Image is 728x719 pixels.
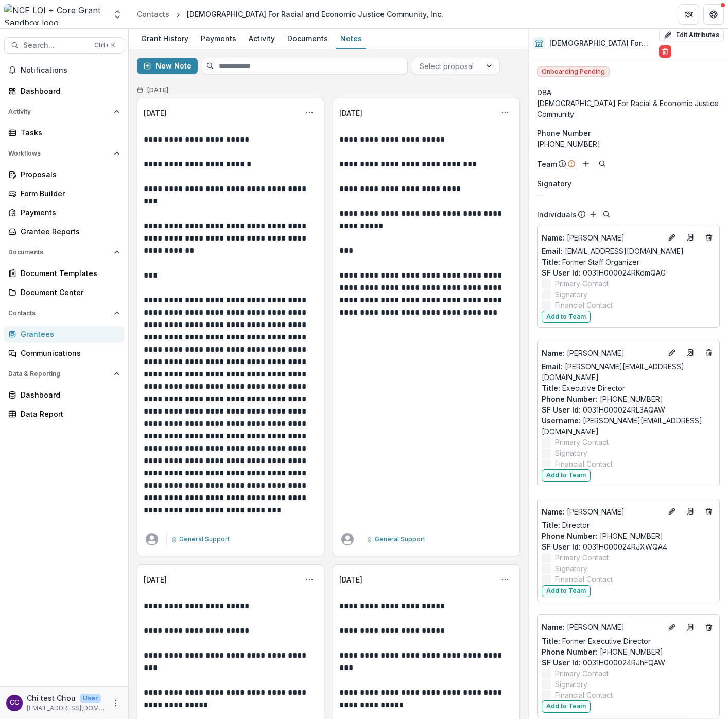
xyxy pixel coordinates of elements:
div: Dashboard [21,85,116,96]
button: Search [596,158,609,170]
button: Deletes [703,621,715,634]
a: Name: [PERSON_NAME] [542,232,662,243]
span: Primary Contact [555,437,609,448]
span: Username : [542,416,581,425]
button: New Note [137,58,198,74]
span: Name : [542,233,565,242]
span: Search... [23,41,88,50]
div: Documents [283,31,332,46]
span: General Support [375,535,425,543]
span: Name : [542,507,565,516]
div: Document Center [21,287,116,298]
a: General Support [367,535,425,544]
div: [DATE] [144,574,167,585]
div: Contacts [137,9,169,20]
button: Edit [666,231,678,244]
span: Primary Contact [555,668,609,679]
span: Workflows [8,150,110,157]
button: Add [587,208,599,220]
p: Chi test Chou [27,693,76,704]
div: Tasks [21,127,116,138]
a: Notes [336,29,366,49]
button: Notifications [4,62,124,78]
a: Proposals [4,166,124,183]
a: Go to contact [682,619,699,636]
button: Deletes [703,505,715,518]
span: Phone Number [537,128,591,139]
span: Title : [542,384,560,392]
div: Activity [245,31,279,46]
a: General Support [171,535,230,544]
p: Former Staff Organizer [542,256,715,267]
button: Deletes [703,347,715,359]
svg: avatar [146,533,158,545]
div: Grantees [21,329,116,339]
div: -- [537,189,720,200]
span: SF User Id : [542,268,581,277]
span: Signatory [537,178,571,189]
a: Payments [197,29,240,49]
a: Data Report [4,405,124,422]
svg: avatar [341,533,354,545]
a: Grantees [4,326,124,343]
button: Open Contacts [4,305,124,321]
span: Signatory [555,289,587,300]
span: Signatory [555,563,587,574]
a: Name: [PERSON_NAME] [542,622,662,632]
span: DBA [537,87,551,98]
span: Contacts [8,310,110,317]
div: Notes [336,31,366,46]
span: Signatory [555,679,587,690]
div: Document Templates [21,268,116,279]
button: Open Documents [4,244,124,261]
p: [PHONE_NUMBER] [542,530,715,541]
p: 0031H000024RL3AQAW [542,404,715,415]
p: [PHONE_NUMBER] [542,393,715,404]
a: Name: [PERSON_NAME] [542,506,662,517]
span: Financial Contact [555,574,613,585]
p: Team [537,159,557,169]
button: Search... [4,37,124,54]
p: Former Executive Director [542,636,715,646]
button: Options [497,105,513,121]
div: [DEMOGRAPHIC_DATA] For Racial & Economic Justice Community [537,98,720,119]
a: Communications [4,345,124,362]
span: Title : [542,521,560,529]
button: Add to Team [542,311,591,323]
span: Phone Number : [542,395,598,403]
div: Dashboard [21,389,116,400]
span: Phone Number : [542,532,598,540]
p: 0031H000024RKdmQAG [542,267,715,278]
button: Edit [666,347,678,359]
div: Communications [21,348,116,358]
div: Grant History [137,31,193,46]
nav: breadcrumb [133,7,447,22]
button: Edit Attributes [659,29,724,41]
div: Form Builder [21,188,116,199]
span: Phone Number : [542,647,598,656]
h2: [DATE] [147,87,168,94]
span: Data & Reporting [8,370,110,378]
p: [PERSON_NAME] [542,506,662,517]
button: Delete [659,45,671,58]
a: Contacts [133,7,174,22]
span: Notifications [21,66,120,75]
span: Activity [8,108,110,115]
div: Payments [197,31,240,46]
p: 0031H000024RJhFQAW [542,657,715,668]
h2: [DEMOGRAPHIC_DATA] For Racial and Economic Justice Community, Inc. [549,39,655,48]
div: Payments [21,207,116,218]
span: Title : [542,637,560,645]
span: Documents [8,249,110,256]
button: Deletes [703,231,715,244]
span: General Support [179,535,230,543]
span: Signatory [555,448,587,458]
p: [PERSON_NAME] [542,348,662,358]
div: [PHONE_NUMBER] [537,139,720,149]
span: SF User Id : [542,405,581,414]
p: Individuals [537,209,577,220]
p: Director [542,520,715,530]
p: [EMAIL_ADDRESS][DOMAIN_NAME] [27,704,106,713]
a: Go to contact [682,229,699,246]
div: [DATE] [339,108,362,118]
